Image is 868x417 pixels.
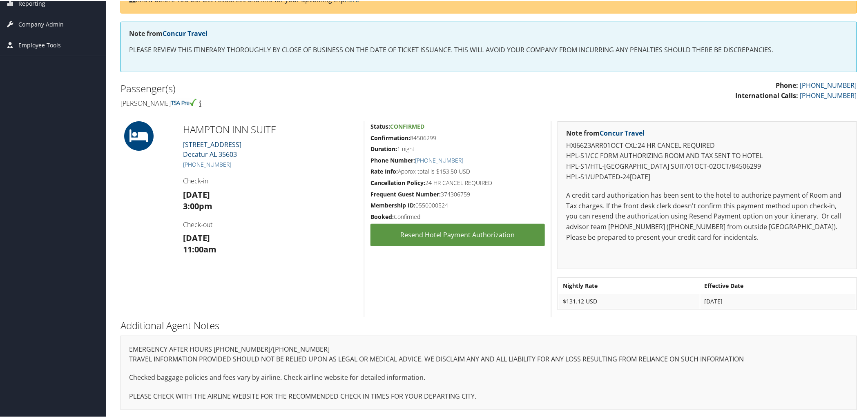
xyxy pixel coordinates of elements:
[370,167,398,174] strong: Rate Info:
[370,212,545,220] h5: Confirmed
[415,156,463,163] a: [PHONE_NUMBER]
[559,278,699,292] th: Nightly Rate
[735,90,799,99] strong: International Calls:
[183,200,212,211] strong: 3:00pm
[390,122,424,129] span: Confirmed
[370,144,545,152] h5: 1 night
[370,178,545,186] h5: 24 HR CANCEL REQUIRED
[163,28,208,37] a: Concur Travel
[370,144,397,152] strong: Duration:
[600,128,645,137] a: Concur Travel
[129,353,848,364] p: TRAVEL INFORMATION PROVIDED SHOULD NOT BE RELIED UPON AS LEGAL OR MEDICAL ADVICE. WE DISCLAIM ANY...
[370,156,415,163] strong: Phone Number:
[183,122,358,136] h2: HAMPTON INN SUITE
[171,98,197,105] img: tsa-precheck.png
[800,90,857,99] a: [PHONE_NUMBER]
[183,243,216,254] strong: 11:00am
[183,176,358,185] h4: Check-in
[120,81,483,95] h2: Passenger(s)
[800,80,857,89] a: [PHONE_NUMBER]
[776,80,799,89] strong: Phone:
[120,318,857,332] h2: Additional Agent Notes
[18,34,61,55] span: Employee Tools
[566,128,645,137] strong: Note from
[370,133,410,141] strong: Confirmation:
[370,122,390,129] strong: Status:
[370,201,415,208] strong: Membership ID:
[370,167,545,175] h5: Approx total is $153.50 USD
[370,133,545,141] h5: 84506299
[370,190,441,197] strong: Frequent Guest Number:
[120,335,857,410] div: EMERGENCY AFTER HOURS [PHONE_NUMBER]/[PHONE_NUMBER]
[18,13,64,34] span: Company Admin
[183,139,241,158] a: [STREET_ADDRESS]Decatur AL 35603
[566,190,848,242] p: A credit card authorization has been sent to the hotel to authorize payment of Room and Tax charg...
[183,160,231,167] a: [PHONE_NUMBER]
[183,232,210,243] strong: [DATE]
[183,219,358,228] h4: Check-out
[566,140,848,181] p: HXI6623ARR01OCT CXL:24 HR CANCEL REQUIRED HPL-S1/CC FORM AUTHORIZING ROOM AND TAX SENT TO HOTEL H...
[370,178,425,186] strong: Cancellation Policy:
[129,28,208,37] strong: Note from
[129,372,848,382] p: Checked baggage policies and fees vary by airline. Check airline website for detailed information.
[370,190,545,198] h5: 374306759
[183,188,210,199] strong: [DATE]
[559,293,699,308] td: $131.12 USD
[370,212,394,220] strong: Booked:
[120,98,483,107] h4: [PERSON_NAME]
[370,223,545,245] a: Resend Hotel Payment Authorization
[129,44,848,55] p: PLEASE REVIEW THIS ITINERARY THOROUGHLY BY CLOSE OF BUSINESS ON THE DATE OF TICKET ISSUANCE. THIS...
[129,390,848,401] p: PLEASE CHECK WITH THE AIRLINE WEBSITE FOR THE RECOMMENDED CHECK IN TIMES FOR YOUR DEPARTING CITY.
[701,293,856,308] td: [DATE]
[370,201,545,209] h5: 0550000524
[701,278,856,292] th: Effective Date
